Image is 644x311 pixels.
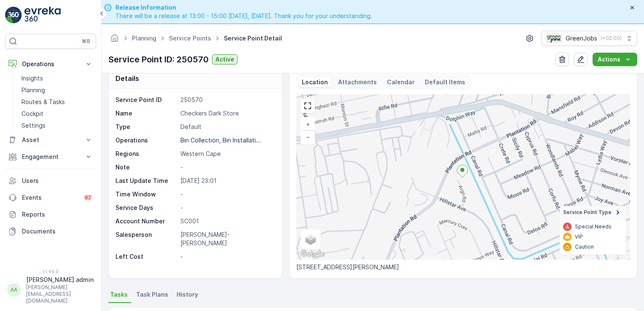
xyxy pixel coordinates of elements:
[115,123,177,131] p: Type
[5,276,96,304] button: AA[PERSON_NAME].admin[PERSON_NAME][EMAIL_ADDRESS][DOMAIN_NAME]
[180,204,273,212] p: -
[22,210,93,219] p: Reports
[26,284,94,304] p: [PERSON_NAME][EMAIL_ADDRESS][DOMAIN_NAME]
[5,7,22,24] img: logo
[575,244,594,250] p: Caution
[22,227,93,236] p: Documents
[82,38,90,45] p: ⌘B
[298,249,326,260] a: Open this area in Google Maps (opens a new window)
[545,34,562,43] img: Green_Jobs_Logo.png
[5,148,96,165] button: Engagement
[21,74,43,83] p: Insights
[180,190,273,198] p: -
[212,54,238,64] button: Active
[115,190,177,198] p: Time Window
[21,86,45,94] p: Planning
[18,96,96,108] a: Routes & Tasks
[115,109,177,118] p: Name
[180,150,273,158] p: Western Cape
[306,121,310,128] span: +
[21,121,46,130] p: Settings
[21,98,65,106] p: Routes & Tasks
[136,290,168,299] span: Task Plans
[5,189,96,206] a: Events82
[26,276,94,284] p: [PERSON_NAME].admin
[180,231,273,247] p: [PERSON_NAME]-[PERSON_NAME]
[110,37,119,44] a: Homepage
[22,136,79,144] p: Asset
[115,73,139,83] p: Details
[222,34,284,43] span: Service Point Detail
[387,78,415,86] p: Calendar
[301,99,314,112] a: View Fullscreen
[542,31,637,46] button: GreenJobs(+02:00)
[301,230,320,249] a: Layers
[5,56,96,72] button: Operations
[215,55,234,64] p: Active
[115,136,177,145] p: Operations
[296,263,630,271] p: [STREET_ADDRESS][PERSON_NAME]
[560,206,626,219] summary: Service Point Type
[338,78,377,86] p: Attachments
[115,217,177,225] p: Account Number
[115,3,372,12] span: Release Information
[115,12,372,20] span: There will be a release at 13:00 - 15:00 [DATE], [DATE]. Thank you for your understanding.
[302,78,328,86] p: Location
[180,177,273,185] p: [DATE] 23:01
[115,177,177,185] p: Last Update Time
[108,53,209,66] p: Service Point ID: 250570
[115,150,177,158] p: Regions
[593,53,637,66] button: Actions
[22,177,93,185] p: Users
[21,110,43,118] p: Cockpit
[18,108,96,120] a: Cockpit
[180,217,273,225] p: SC001
[180,96,273,104] p: 250570
[115,163,177,172] p: Note
[115,231,177,247] p: Salesperson
[5,206,96,223] a: Reports
[110,290,128,299] span: Tasks
[169,35,211,42] a: Service Points
[180,252,273,261] p: -
[301,131,314,143] a: Zoom Out
[301,118,314,131] a: Zoom In
[5,223,96,240] a: Documents
[598,55,620,64] p: Actions
[180,109,273,118] p: Checkers Dark Store
[5,131,96,148] button: Asset
[115,96,177,104] p: Service Point ID
[180,163,273,172] p: -
[5,269,96,274] span: v 1.48.0
[601,35,622,42] p: ( +02:00 )
[132,35,156,42] a: Planning
[85,194,91,201] p: 82
[180,137,261,144] p: Bin Collection, Bin Installati...
[7,283,21,297] div: AA
[563,209,612,216] span: Service Point Type
[575,233,583,240] p: VIP
[566,34,597,43] p: GreenJobs
[425,78,465,86] p: Default Items
[18,84,96,96] a: Planning
[18,120,96,131] a: Settings
[177,290,198,299] span: History
[180,123,273,131] p: Default
[298,249,326,260] img: Google
[115,252,177,261] p: Left Cost
[22,193,78,202] p: Events
[22,60,79,68] p: Operations
[24,7,61,24] img: logo_light-DOdMpM7g.png
[575,223,612,230] p: Special Needs
[115,204,177,212] p: Service Days
[5,172,96,189] a: Users
[22,153,79,161] p: Engagement
[18,72,96,84] a: Insights
[306,133,310,140] span: −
